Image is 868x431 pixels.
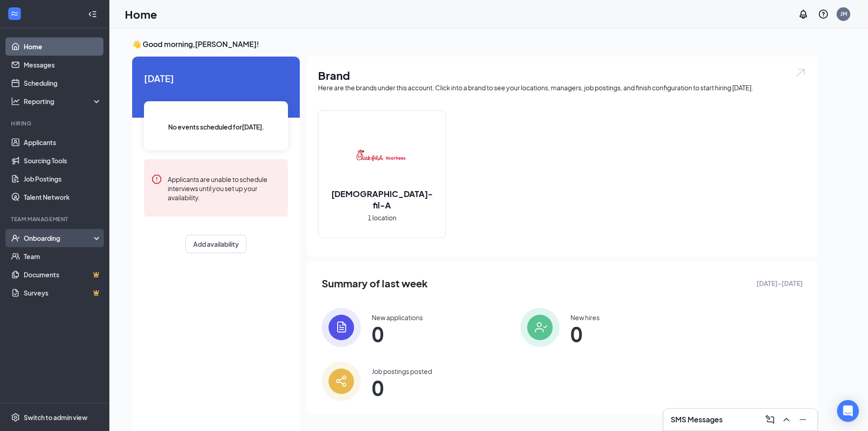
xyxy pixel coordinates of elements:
div: New applications [372,313,423,322]
svg: ComposeMessage [765,414,776,425]
span: 0 [372,326,423,342]
h1: Home [125,6,157,22]
img: icon [322,362,361,401]
button: ComposeMessage [763,412,777,427]
h3: 👋 Good morning, [PERSON_NAME] ! [132,39,817,49]
a: SurveysCrown [24,284,102,302]
div: Open Intercom Messenger [837,400,859,422]
div: Hiring [11,119,100,127]
svg: Analysis [11,97,20,106]
div: Here are the brands under this account. Click into a brand to see your locations, managers, job p... [318,83,806,92]
svg: Minimize [797,414,808,425]
h2: [DEMOGRAPHIC_DATA]-fil-A [318,188,445,211]
h3: SMS Messages [671,415,723,425]
img: open.6027fd2a22e1237b5b06.svg [795,68,806,78]
svg: WorkstreamLogo [10,9,19,18]
svg: ChevronUp [781,414,792,425]
img: icon [520,308,560,347]
span: 1 location [368,213,396,223]
span: Summary of last week [322,275,428,291]
h1: Brand [318,68,806,83]
div: Applicants are unable to schedule interviews until you set up your availability. [168,174,281,202]
a: Job Postings [24,170,102,188]
div: Job postings posted [372,367,432,376]
a: Applicants [24,133,102,151]
a: Scheduling [24,74,102,92]
a: Talent Network [24,188,102,206]
svg: Collapse [88,10,97,19]
svg: UserCheck [11,234,20,243]
div: Team Management [11,215,100,223]
a: DocumentsCrown [24,265,102,284]
svg: Error [151,174,162,185]
button: Minimize [796,412,810,427]
span: [DATE] [144,71,288,85]
svg: QuestionInfo [818,9,829,20]
div: New hires [570,313,600,322]
svg: Settings [11,413,20,422]
a: Home [24,37,102,56]
span: No events scheduled for [DATE] . [168,122,264,132]
img: Chick-fil-A [353,126,411,184]
a: Messages [24,56,102,74]
img: icon [322,308,361,347]
div: Switch to admin view [24,413,87,422]
button: Add availability [185,235,247,253]
span: 0 [570,326,600,342]
div: JM [840,10,847,18]
button: ChevronUp [779,412,794,427]
div: Onboarding [24,234,94,243]
span: 0 [372,379,432,396]
div: Reporting [24,97,102,106]
a: Team [24,247,102,265]
span: [DATE] - [DATE] [756,278,803,288]
a: Sourcing Tools [24,151,102,170]
svg: Notifications [798,9,809,20]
